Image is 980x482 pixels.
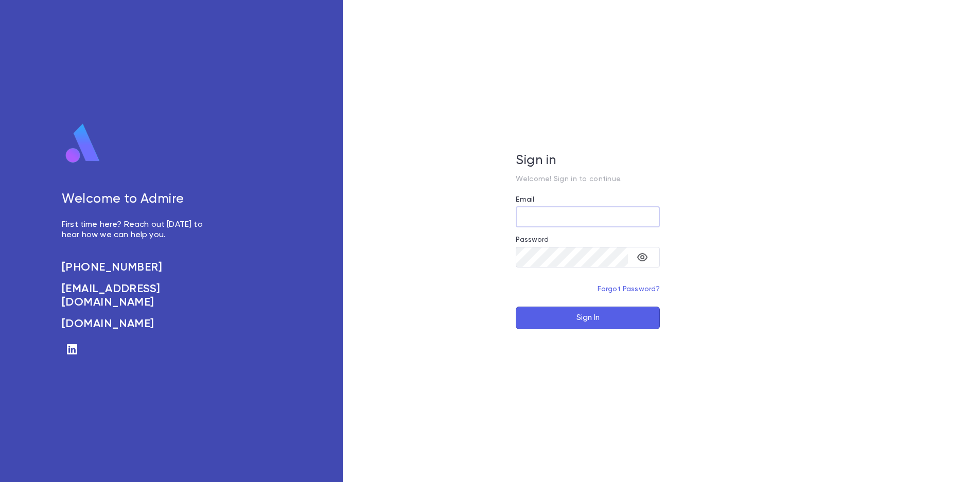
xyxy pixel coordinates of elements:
a: [DOMAIN_NAME] [62,317,214,331]
button: Sign In [516,307,660,329]
label: Email [516,195,534,204]
a: [EMAIL_ADDRESS][DOMAIN_NAME] [62,282,214,309]
p: First time here? Reach out [DATE] to hear how we can help you. [62,220,214,240]
a: [PHONE_NUMBER] [62,261,214,274]
button: toggle password visibility [632,247,653,267]
a: Forgot Password? [598,285,660,293]
h5: Sign in [516,153,660,169]
label: Password [516,236,549,244]
img: logo [62,123,104,164]
h5: Welcome to Admire [62,192,214,207]
p: Welcome! Sign in to continue. [516,175,660,183]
